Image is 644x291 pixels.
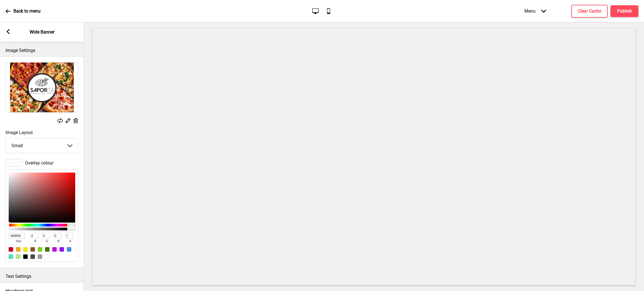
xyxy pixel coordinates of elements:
div: #9B9B9B [38,254,42,259]
span: a [65,238,75,244]
div: #8B572A [30,247,35,252]
div: #4A4A4A [30,254,35,259]
button: Clear Cache [571,5,608,18]
p: Wide Banner [30,29,55,35]
div: #FFFFFF [45,254,49,259]
div: #B8E986 [16,254,20,259]
div: #9013FE [60,247,64,252]
span: b [54,238,64,244]
div: Overlay colour [6,159,78,167]
h4: Clear Cache [578,8,601,14]
img: Image [6,63,78,112]
span: Overlay colour [25,160,53,166]
button: Publish [610,5,638,17]
div: #F5A623 [16,247,20,252]
div: #50E3C2 [9,254,13,259]
p: Back to menu [13,8,41,14]
p: Image Settings [6,47,78,54]
div: Menu [519,3,552,19]
div: #4A90E2 [67,247,71,252]
span: g [42,238,52,244]
div: #D0021B [9,247,13,252]
div: #417505 [45,247,49,252]
span: hex [9,238,29,244]
h4: Publish [617,8,632,14]
div: #000000 [23,254,28,259]
a: Back to menu [6,4,41,19]
label: Image Layout [6,130,78,135]
span: r [30,238,40,244]
p: Text Settings [6,273,78,280]
div: #F8E71C [23,247,28,252]
div: #BD10E0 [52,247,57,252]
div: #7ED321 [38,247,42,252]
